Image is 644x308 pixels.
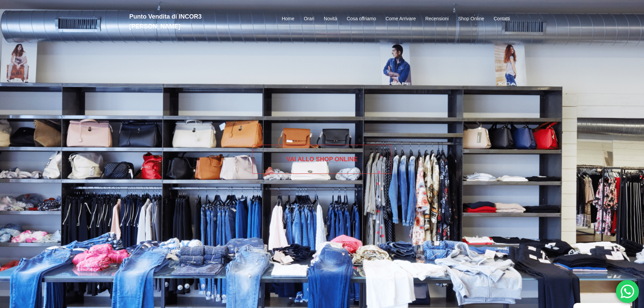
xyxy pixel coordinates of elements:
a: Come Arrivare [385,15,415,23]
a: Home [282,15,294,23]
a: Orari [304,15,314,23]
a: Cosa offriamo [347,15,376,23]
a: Recensioni [425,15,449,23]
a: Vai allo SHOP ONLINE [252,145,392,174]
div: 'Hai [616,280,639,303]
a: Contatti [494,15,510,23]
a: Novità [324,15,337,23]
a: Shop Online [458,15,484,23]
h2: Punto Vendita di INCOR3 [PERSON_NAME] [129,12,251,31]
